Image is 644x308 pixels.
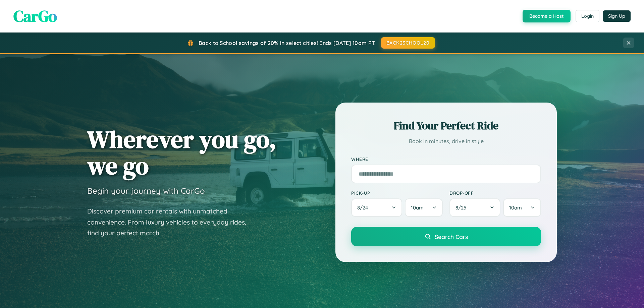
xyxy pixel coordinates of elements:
label: Drop-off [449,190,541,196]
h3: Begin your journey with CarGo [87,186,205,196]
button: BACK2SCHOOL20 [381,37,435,49]
span: 8 / 24 [357,204,371,211]
span: 10am [509,204,522,211]
button: Login [576,10,599,22]
button: Sign Up [603,10,631,22]
h2: Find Your Perfect Ride [351,118,541,133]
span: CarGo [13,5,57,27]
button: Search Cars [351,227,541,246]
span: Back to School savings of 20% in select cities! Ends [DATE] 10am PT. [199,40,376,46]
h1: Wherever you go, we go [87,126,276,179]
button: Become a Host [523,10,571,22]
button: 10am [503,198,541,217]
label: Pick-up [351,190,443,196]
span: 8 / 25 [455,204,470,211]
label: Where [351,156,541,162]
button: 10am [405,198,443,217]
p: Discover premium car rentals with unmatched convenience. From luxury vehicles to everyday rides, ... [87,206,255,239]
p: Book in minutes, drive in style [351,136,541,146]
button: 8/25 [449,198,500,217]
button: 8/24 [351,198,402,217]
span: Search Cars [435,233,468,240]
span: 10am [411,204,424,211]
